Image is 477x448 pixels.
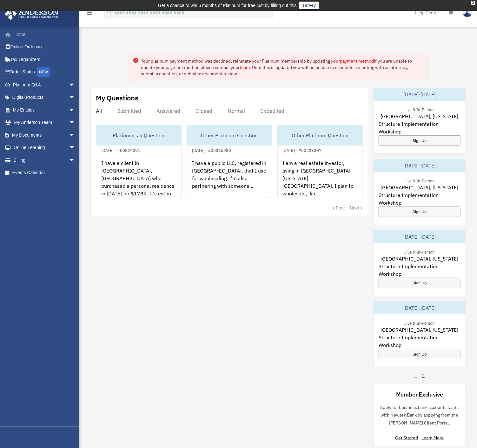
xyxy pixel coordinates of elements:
[379,404,460,427] p: Apply for business bank accounts faster with Newtek Bank by applying from the [PERSON_NAME] Clien...
[396,390,443,398] div: Member Exclusive
[4,53,85,66] a: Tax Organizers
[400,319,440,326] div: Live & In-Person
[422,372,425,379] a: 2
[379,120,460,135] span: Structure Implementation Workshop
[463,8,472,17] img: User Pic
[4,129,85,141] a: My Documentsarrow_drop_down
[96,125,181,146] div: Platinum Tax Question
[278,125,363,146] div: Other Platinum Question
[379,135,460,146] a: Sign Up
[106,9,113,16] i: search
[4,154,85,166] a: Billingarrow_drop_down
[374,159,466,172] div: [DATE]-[DATE]
[379,278,460,288] a: Sign Up
[374,88,466,101] div: [DATE]-[DATE]
[260,108,284,114] div: Expedited
[156,108,180,114] div: Answered
[381,112,459,120] span: [GEOGRAPHIC_DATA], [US_STATE]
[69,154,82,167] span: arrow_drop_down
[471,1,475,5] div: close
[381,326,459,334] span: [GEOGRAPHIC_DATA], [US_STATE]
[4,141,85,154] a: Online Learningarrow_drop_down
[69,129,82,142] span: arrow_drop_down
[4,28,85,41] a: Home
[4,91,85,104] a: Digital Productsarrow_drop_down
[379,349,460,359] a: Sign Up
[278,146,327,153] div: [DATE] - #00223207
[69,104,82,117] span: arrow_drop_down
[187,154,272,204] div: I have a public LLC, registered in [GEOGRAPHIC_DATA], that I use for wholesaling. I'm also partne...
[4,104,85,116] a: My Entitiesarrow_drop_down
[117,108,141,114] div: Submitted
[187,146,236,153] div: [DATE] - #00315980
[3,8,60,20] img: Anderson Advisors Platinum Portal
[379,191,460,207] span: Structure Implementation Workshop
[395,435,421,441] a: Get Started
[4,66,85,79] a: Order StatusNEW
[240,64,250,70] a: team
[69,91,82,104] span: arrow_drop_down
[36,67,50,77] div: NEW
[96,93,138,103] div: My Questions
[86,11,93,17] a: menu
[381,255,459,262] span: [GEOGRAPHIC_DATA], [US_STATE]
[195,108,212,114] div: Closed
[379,334,460,349] span: Structure Implementation Workshop
[69,78,82,92] span: arrow_drop_down
[340,58,374,64] a: payment method
[278,154,363,204] div: I am a real estate investor, living in [GEOGRAPHIC_DATA], [US_STATE][GEOGRAPHIC_DATA]. I plan to ...
[96,108,102,114] div: All
[69,116,82,129] span: arrow_drop_down
[187,125,272,198] a: Other Platinum Question[DATE] - #00315980I have a public LLC, registered in [GEOGRAPHIC_DATA], th...
[374,230,466,243] div: [DATE]-[DATE]
[141,58,423,77] div: Your platinum payment method was declined, reinstate your Platinum membership by updating your if...
[69,141,82,154] span: arrow_drop_down
[4,78,85,91] a: Platinum Q&Aarrow_drop_down
[400,248,440,255] div: Live & In-Person
[96,154,181,204] div: I have a client in [GEOGRAPHIC_DATA], [GEOGRAPHIC_DATA] who purchased a personal residence in [DA...
[187,125,272,146] div: Other Platinum Question
[379,207,460,217] a: Sign Up
[86,9,93,17] i: menu
[228,108,245,114] div: Normal
[96,146,145,153] div: [DATE] - #00824091
[158,2,297,9] div: Get a chance to win 6 months of Platinum for free just by filling out this
[96,125,182,198] a: Platinum Tax Question[DATE] - #00824091I have a client in [GEOGRAPHIC_DATA], [GEOGRAPHIC_DATA] wh...
[400,177,440,184] div: Live & In-Person
[4,166,85,179] a: Events Calendar
[381,184,459,191] span: [GEOGRAPHIC_DATA], [US_STATE]
[277,125,363,198] a: Other Platinum Question[DATE] - #00223207I am a real estate investor, living in [GEOGRAPHIC_DATA]...
[374,302,466,314] div: [DATE]-[DATE]
[299,2,319,9] a: survey
[4,116,85,129] a: My Anderson Teamarrow_drop_down
[379,262,460,278] span: Structure Implementation Workshop
[4,41,85,53] a: Online Ordering
[400,106,440,112] div: Live & In-Person
[422,435,444,441] a: Learn More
